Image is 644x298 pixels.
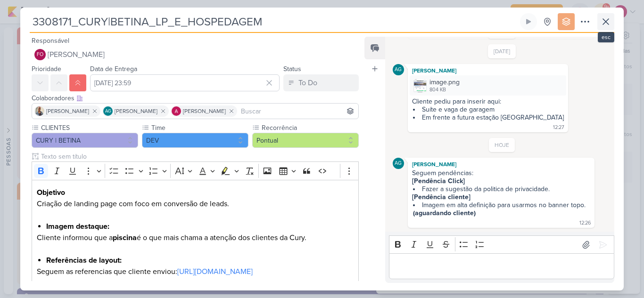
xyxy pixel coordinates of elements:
span: [PERSON_NAME] [183,107,226,115]
div: esc [598,32,614,42]
div: Seguem pendências: [412,169,590,177]
p: AG [105,109,111,114]
span: [PERSON_NAME] [115,107,157,115]
strong: Objetivo [37,188,65,197]
input: Select a date [90,74,280,91]
p: Seguem as referencias que cliente enviou: [37,266,354,277]
div: To Do [298,77,317,89]
span: [PERSON_NAME] [48,49,105,60]
button: Pontual [252,133,359,148]
img: Iara Santos [35,106,44,116]
div: Editor toolbar [389,235,614,254]
strong: (aguardando cliente) [413,209,476,217]
label: Recorrência [261,123,359,133]
input: Kard Sem Título [30,13,518,30]
div: Aline Gimenez Graciano [393,64,404,75]
label: Responsável [32,37,69,45]
strong: piscina [113,233,137,242]
li: Imagem em alta definição para usarmos no banner topo. [413,201,590,217]
label: Prioridade [32,65,61,73]
p: Cliente informou que a é o que mais chama a atenção dos clientes da Cury. [37,232,354,255]
p: FO [37,52,43,57]
div: [PERSON_NAME] [410,66,566,75]
label: Data de Entrega [90,65,137,73]
div: Editor editing area: main [389,253,614,279]
li: Em frente a futura estação [GEOGRAPHIC_DATA] [413,113,564,121]
div: Aline Gimenez Graciano [393,158,404,169]
div: Ligar relógio [525,18,532,25]
img: Alessandra Gomes [172,106,181,116]
div: 12:26 [579,219,591,227]
div: 12:27 [553,124,564,131]
strong: Imagem destaque: [46,222,109,231]
span: [PERSON_NAME] [46,107,89,115]
li: Fazer a sugestão da politica de privacidade. [413,185,590,193]
div: image.png [410,75,566,96]
div: Fabio Oliveira [34,49,46,60]
p: Criação de landing page com foco em conversão de leads. [37,198,354,221]
label: CLIENTES [40,123,138,133]
div: image.png [429,77,460,87]
button: FO [PERSON_NAME] [32,46,359,63]
a: [URL][DOMAIN_NAME] [177,267,253,276]
div: Colaboradores [32,93,359,103]
div: 804 KB [429,86,460,94]
strong: [Pendência Click] [412,177,465,185]
img: 2BgVNJP8lQxaOkpjemD9G666tEej78aYsCXkJsbL.png [413,79,427,92]
input: Texto sem título [39,152,359,161]
strong: Referências de layout: [46,256,122,265]
strong: [Pendência cliente] [412,193,471,201]
div: Aline Gimenez Graciano [103,106,113,116]
label: Status [283,65,301,73]
p: AG [395,67,402,72]
input: Buscar [239,105,356,117]
p: AG [395,161,402,166]
button: DEV [142,133,248,148]
li: Suíte e vaga de garagem [413,105,564,113]
button: CURY | BETINA [32,133,138,148]
div: Editor toolbar [32,161,359,180]
div: Cliente pediu para inserir aqui: [412,97,564,105]
button: To Do [283,74,359,91]
div: [PERSON_NAME] [410,160,593,169]
label: Time [150,123,248,133]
